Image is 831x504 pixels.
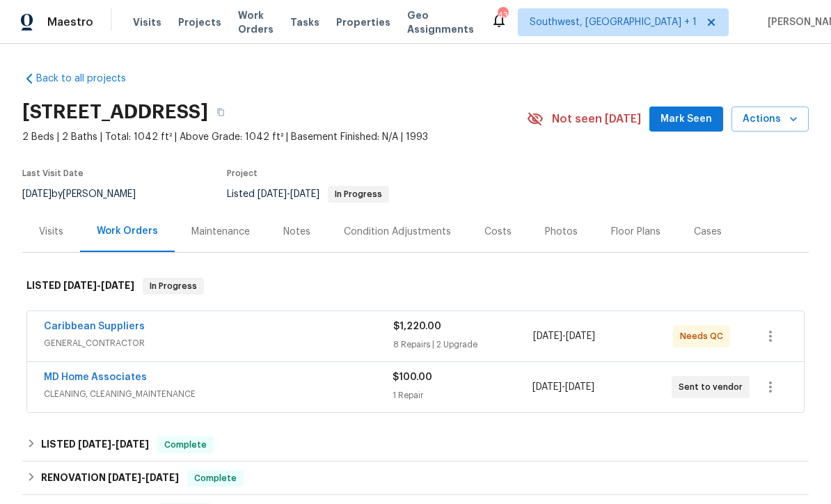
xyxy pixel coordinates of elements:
span: [DATE] [101,281,134,290]
h6: LISTED [26,278,134,294]
a: Back to all projects [22,72,156,86]
span: Complete [189,471,242,485]
span: [DATE] [78,439,111,449]
span: Sent to vendor [679,380,748,394]
span: Projects [178,15,221,29]
div: LISTED [DATE]-[DATE]Complete [22,428,809,462]
div: by [PERSON_NAME] [22,186,152,203]
div: Condition Adjustments [344,225,451,239]
span: $1,220.00 [393,322,441,331]
span: 2 Beds | 2 Baths | Total: 1042 ft² | Above Grade: 1042 ft² | Basement Finished: N/A | 1993 [22,130,527,144]
span: Needs QC [680,329,729,343]
span: [DATE] [533,331,562,341]
div: 43 [498,8,507,22]
span: Not seen [DATE] [552,112,641,126]
span: - [532,380,594,394]
span: Mark Seen [660,111,712,128]
a: MD Home Associates [44,372,147,382]
button: Actions [731,107,809,132]
span: [DATE] [532,382,562,392]
h2: [STREET_ADDRESS] [22,105,208,119]
div: Visits [39,225,63,239]
div: Cases [694,225,722,239]
span: CLEANING, CLEANING_MAINTENANCE [44,387,393,401]
div: Photos [545,225,578,239]
span: Listed [227,189,389,199]
button: Copy Address [208,100,233,125]
div: 8 Repairs | 2 Upgrade [393,338,533,352]
span: [DATE] [566,331,595,341]
span: [DATE] [258,189,287,199]
span: Work Orders [238,8,274,36]
span: Geo Assignments [407,8,474,36]
span: [DATE] [108,473,141,482]
span: - [108,473,179,482]
div: 1 Repair [393,388,532,402]
span: Complete [159,438,212,452]
h6: LISTED [41,436,149,453]
span: $100.00 [393,372,432,382]
div: Floor Plans [611,225,660,239]
div: Notes [283,225,310,239]
button: Mark Seen [649,107,723,132]
div: LISTED [DATE]-[DATE]In Progress [22,264,809,308]
span: In Progress [329,190,388,198]
span: Visits [133,15,161,29]
div: RENOVATION [DATE]-[DATE]Complete [22,462,809,495]
span: - [63,281,134,290]
span: [DATE] [63,281,97,290]
span: Southwest, [GEOGRAPHIC_DATA] + 1 [530,15,697,29]
span: [DATE] [565,382,594,392]
span: [DATE] [145,473,179,482]
span: [DATE] [116,439,149,449]
div: Work Orders [97,224,158,238]
span: Tasks [290,17,319,27]
a: Caribbean Suppliers [44,322,145,331]
span: GENERAL_CONTRACTOR [44,336,393,350]
span: [DATE] [22,189,52,199]
span: Maestro [47,15,93,29]
h6: RENOVATION [41,470,179,487]
span: Project [227,169,258,178]
span: Actions [743,111,798,128]
span: Properties [336,15,390,29]
span: - [533,329,595,343]
span: [DATE] [290,189,319,199]
span: - [78,439,149,449]
span: Last Visit Date [22,169,84,178]
div: Maintenance [191,225,250,239]
span: - [258,189,319,199]
div: Costs [484,225,512,239]
span: In Progress [144,279,203,293]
